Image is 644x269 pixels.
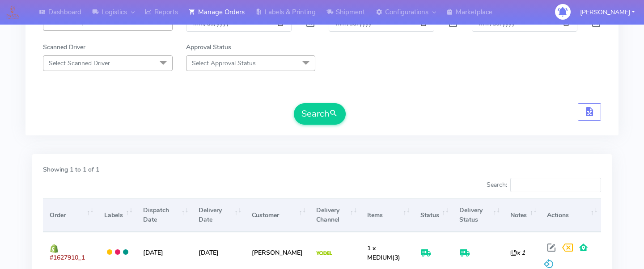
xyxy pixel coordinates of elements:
i: x 1 [510,248,525,257]
span: 1 x MEDIUM [367,244,392,262]
button: [PERSON_NAME] [573,3,641,21]
th: Order: activate to sort column ascending [43,198,97,232]
th: Delivery Date: activate to sort column ascending [192,198,245,232]
label: Search: [487,178,601,192]
th: Actions: activate to sort column ascending [540,198,601,232]
label: Showing 1 to 1 of 1 [43,165,99,174]
th: Customer: activate to sort column ascending [245,198,309,232]
span: #1627910_1 [50,253,85,262]
label: Approval Status [186,42,231,52]
th: Status: activate to sort column ascending [414,198,453,232]
th: Notes: activate to sort column ascending [504,198,540,232]
span: (3) [367,244,400,262]
input: Search: [510,178,601,192]
th: Labels: activate to sort column ascending [97,198,136,232]
th: Delivery Status: activate to sort column ascending [453,198,504,232]
img: shopify.png [50,244,59,253]
img: Yodel [316,251,332,256]
th: Delivery Channel: activate to sort column ascending [309,198,360,232]
th: Items: activate to sort column ascending [360,198,413,232]
span: Select Approval Status [192,59,256,67]
span: Select Scanned Driver [49,59,110,67]
label: Scanned Driver [43,42,85,52]
button: Search [294,103,346,125]
th: Dispatch Date: activate to sort column ascending [136,198,192,232]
